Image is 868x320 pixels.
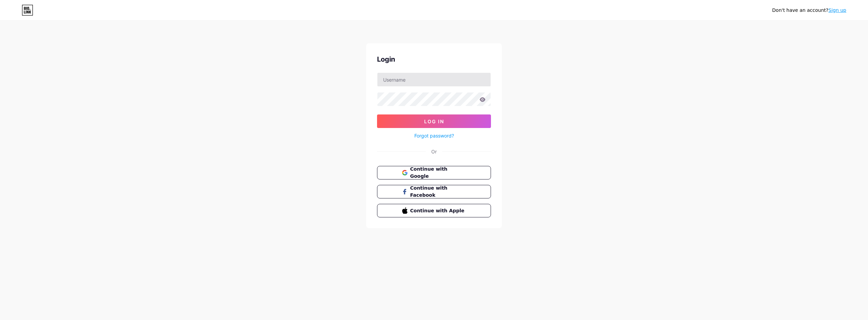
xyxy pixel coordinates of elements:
[410,207,466,214] span: Continue with Apple
[410,166,466,180] span: Continue with Google
[377,73,491,86] input: Username
[828,7,846,13] a: Sign up
[377,166,491,179] button: Continue with Google
[424,119,444,124] span: Log In
[772,7,846,14] div: Don't have an account?
[410,185,466,199] span: Continue with Facebook
[431,148,437,155] div: Or
[377,114,491,128] button: Log In
[377,54,491,64] div: Login
[414,132,454,139] a: Forgot password?
[377,185,491,198] button: Continue with Facebook
[377,204,491,217] button: Continue with Apple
